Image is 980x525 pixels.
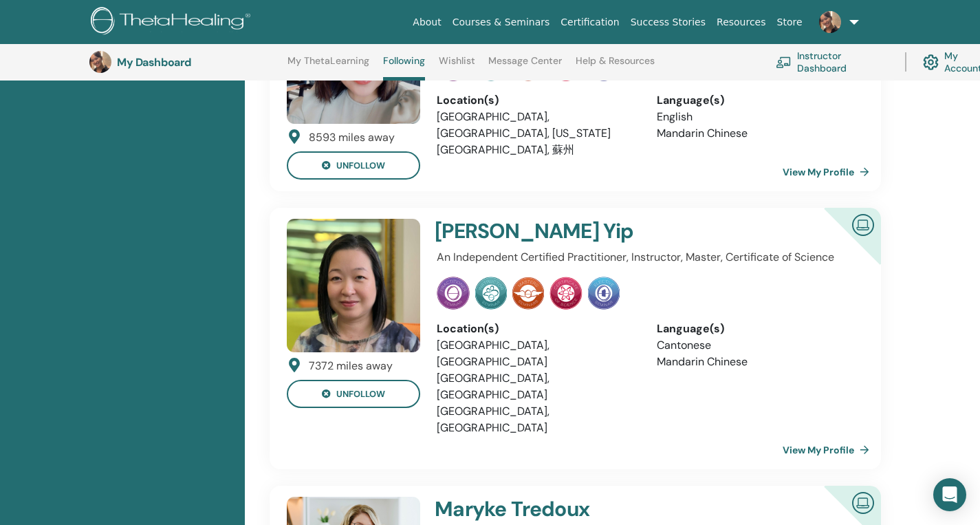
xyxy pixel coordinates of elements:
[776,56,792,68] img: chalkboard-teacher.svg
[783,158,875,186] a: View My Profile
[783,436,875,464] a: View My Profile
[407,10,446,35] a: About
[847,208,880,239] img: Certified Online Instructor
[923,51,939,74] img: cog.svg
[437,337,635,370] li: [GEOGRAPHIC_DATA], [GEOGRAPHIC_DATA]
[437,249,856,266] p: An Independent Certified Practitioner, Instructor, Master, Certificate of Science
[287,219,420,352] img: default.jpg
[657,92,856,109] div: Language(s)
[711,10,772,35] a: Resources
[439,55,475,77] a: Wishlist
[287,151,420,180] button: unfollow
[488,55,562,77] a: Message Center
[657,109,856,125] li: English
[309,129,395,146] div: 8593 miles away
[435,219,784,244] h4: [PERSON_NAME] Yip
[91,7,255,38] img: logo.png
[287,380,420,408] button: unfollow
[383,55,425,81] a: Following
[776,47,889,77] a: Instructor Dashboard
[657,321,856,337] div: Language(s)
[447,10,556,35] a: Courses & Seminars
[437,142,635,158] li: [GEOGRAPHIC_DATA], 蘇州
[437,109,635,142] li: [GEOGRAPHIC_DATA], [GEOGRAPHIC_DATA], [US_STATE]
[657,125,856,142] li: Mandarin Chinese
[555,10,624,35] a: Certification
[802,208,881,287] div: Certified Online Instructor
[657,337,856,354] li: Cantonese
[435,497,784,522] h4: Maryke Tredoux
[576,55,655,77] a: Help & Resources
[89,51,111,73] img: default.jpg
[437,92,635,109] div: Location(s)
[847,486,880,517] img: Certified Online Instructor
[437,403,635,436] li: [GEOGRAPHIC_DATA], [GEOGRAPHIC_DATA]
[117,56,254,69] h3: My Dashboard
[657,354,856,370] li: Mandarin Chinese
[309,358,393,374] div: 7372 miles away
[933,478,966,511] div: Open Intercom Messenger
[625,10,711,35] a: Success Stories
[819,11,841,33] img: default.jpg
[287,55,369,77] a: My ThetaLearning
[437,370,635,403] li: [GEOGRAPHIC_DATA], [GEOGRAPHIC_DATA]
[772,10,808,35] a: Store
[437,321,635,337] div: Location(s)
